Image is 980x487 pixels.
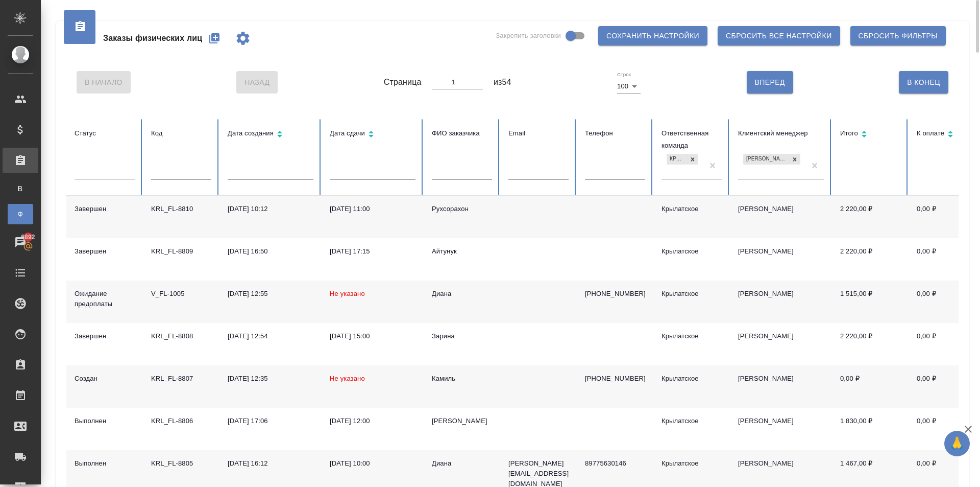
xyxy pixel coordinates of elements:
span: Ф [13,209,28,219]
div: Клиентский менеджер [738,127,824,140]
div: Создан [75,374,135,384]
div: Крылатское [661,458,722,469]
div: Сортировка [917,127,977,142]
div: Крылатское [661,331,722,341]
button: Сохранить настройки [598,26,707,45]
div: Выполнен [75,416,135,426]
div: ФИО заказчика [432,127,492,140]
td: 2 220,00 ₽ [832,196,909,238]
div: [DATE] 12:55 [228,289,313,299]
div: KRL_FL-8806 [151,416,211,426]
button: Сбросить фильтры [850,26,946,45]
div: Завершен [75,246,135,257]
div: Email [508,127,569,140]
div: Ответственная команда [661,127,722,152]
div: [PERSON_NAME] [743,154,789,165]
button: Сбросить все настройки [718,26,840,45]
div: V_FL-1005 [151,289,211,299]
div: KRL_FL-8809 [151,246,211,257]
td: 2 220,00 ₽ [832,323,909,365]
div: Крылатское [661,204,722,214]
button: Вперед [747,71,793,94]
span: Вперед [755,76,785,89]
span: Сбросить фильтры [859,30,938,42]
div: Завершен [75,204,135,214]
p: [PHONE_NUMBER] [585,289,645,299]
div: Камиль [432,374,492,384]
span: В Конец [907,76,940,89]
a: В [8,178,33,199]
div: KRL_FL-8807 [151,374,211,384]
td: [PERSON_NAME] [730,323,832,365]
span: Сохранить настройки [606,30,699,42]
button: Создать [202,26,227,51]
div: Крылатское [661,246,722,257]
div: Выполнен [75,458,135,469]
td: 2 220,00 ₽ [832,238,909,281]
td: [PERSON_NAME] [730,238,832,281]
button: 🙏 [944,431,970,456]
div: Телефон [585,127,645,140]
span: В [13,183,28,194]
div: KRL_FL-8808 [151,331,211,341]
div: [DATE] 12:54 [228,331,313,341]
span: Закрепить заголовки [496,31,561,41]
div: Диана [432,458,492,469]
div: Крылатское [661,416,722,426]
span: Заказы физических лиц [103,32,202,44]
td: [PERSON_NAME] [730,365,832,408]
div: [DATE] 10:12 [228,204,313,214]
button: В Конец [899,71,948,94]
td: 1 830,00 ₽ [832,408,909,450]
div: [DATE] 10:00 [330,458,415,469]
div: Код [151,127,211,140]
div: Ожидание предоплаты [75,289,135,309]
span: Не указано [330,375,365,382]
p: 89775630146 [585,458,645,469]
span: Сбросить все настройки [726,30,832,42]
div: Крылатское [661,374,722,384]
span: 🙏 [948,433,966,454]
td: 1 515,00 ₽ [832,281,909,323]
span: Страница [384,76,422,88]
div: KRL_FL-8810 [151,204,211,214]
div: [DATE] 12:00 [330,416,415,426]
div: Сортировка [330,127,415,142]
div: Статус [75,127,135,140]
span: из 54 [494,76,511,88]
div: [DATE] 17:06 [228,416,313,426]
div: Айтунук [432,246,492,257]
span: Не указано [330,290,365,297]
div: [DATE] 11:00 [330,204,415,214]
a: Ф [8,204,33,224]
span: 6892 [15,232,41,242]
a: 6892 [3,229,38,255]
div: 100 [617,79,641,94]
td: [PERSON_NAME] [730,408,832,450]
div: Крылатское [667,154,687,165]
label: Строк [617,72,631,77]
div: Завершен [75,331,135,341]
div: KRL_FL-8805 [151,458,211,469]
td: 0,00 ₽ [832,365,909,408]
div: Рухсорахон [432,204,492,214]
div: [DATE] 16:12 [228,458,313,469]
div: [DATE] 16:50 [228,246,313,257]
td: [PERSON_NAME] [730,196,832,238]
div: [PERSON_NAME] [432,416,492,426]
div: Зарина [432,331,492,341]
div: Сортировка [228,127,313,142]
div: Диана [432,289,492,299]
div: Крылатское [661,289,722,299]
div: [DATE] 12:35 [228,374,313,384]
div: Сортировка [840,127,900,142]
div: [DATE] 15:00 [330,331,415,341]
div: [DATE] 17:15 [330,246,415,257]
p: [PHONE_NUMBER] [585,374,645,384]
td: [PERSON_NAME] [730,281,832,323]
